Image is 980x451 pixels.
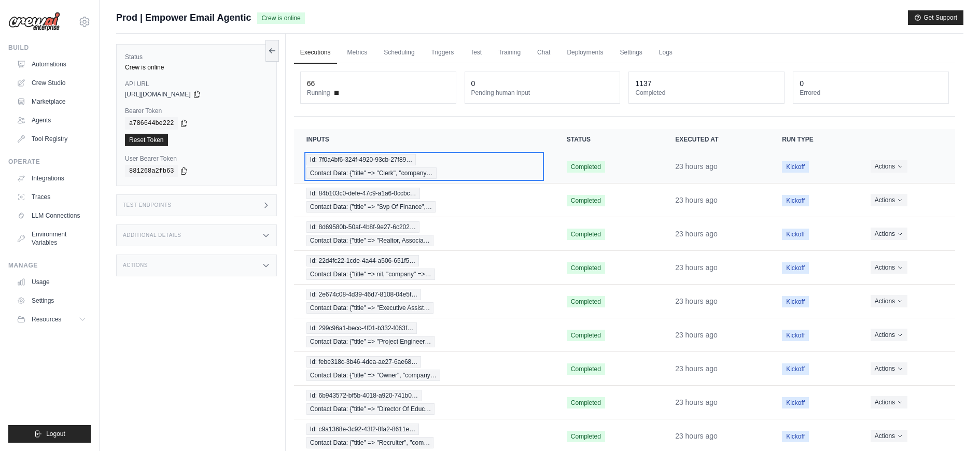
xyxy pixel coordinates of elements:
a: View execution details for Id [306,424,542,448]
a: Usage [12,274,91,290]
span: Kickoff [782,397,809,408]
a: Triggers [425,42,460,64]
button: Resources [12,311,91,328]
span: Kickoff [782,161,809,173]
img: Logo [8,12,60,32]
button: Actions for execution [871,396,907,408]
span: Completed [567,397,605,408]
a: Chat [531,42,556,64]
span: Contact Data: {"title" => "Executive Assist… [306,302,434,314]
th: Status [554,129,663,150]
span: Contact Data: {"title" => "Owner", "company… [306,370,440,381]
span: Id: 7f0a4bf6-324f-4920-93cb-27f89… [306,154,416,165]
a: Marketplace [12,93,91,110]
time: September 17, 2025 at 11:17 PDT [675,196,718,204]
a: Settings [12,292,91,309]
a: Agents [12,112,91,129]
a: View execution details for Id [306,322,542,347]
a: View execution details for Id [306,221,542,246]
dt: Errored [800,89,942,97]
a: View execution details for Id [306,154,542,179]
a: Tool Registry [12,131,91,147]
button: Actions for execution [871,362,907,375]
span: Id: 22d4fc22-1cde-4a44-a506-651f5… [306,255,419,266]
button: Actions for execution [871,160,907,173]
time: September 17, 2025 at 11:17 PDT [675,432,718,440]
a: Environment Variables [12,226,91,251]
a: View execution details for Id [306,356,542,381]
span: Completed [567,431,605,442]
time: September 17, 2025 at 11:17 PDT [675,331,718,339]
a: Integrations [12,170,91,187]
button: Actions for execution [871,228,907,240]
button: Actions for execution [871,430,907,442]
a: Settings [613,42,648,64]
span: Crew is online [257,12,304,24]
time: September 17, 2025 at 11:17 PDT [675,297,718,305]
a: Deployments [561,42,609,64]
th: Inputs [294,129,554,150]
a: Logs [653,42,679,64]
a: View execution details for Id [306,188,542,213]
span: [URL][DOMAIN_NAME] [125,90,191,98]
label: User Bearer Token [125,154,268,163]
time: September 17, 2025 at 11:17 PDT [675,162,718,171]
div: Crew is online [125,63,268,72]
span: Kickoff [782,229,809,240]
span: Kickoff [782,262,809,274]
h3: Actions [123,262,148,269]
span: Kickoff [782,363,809,375]
button: Actions for execution [871,261,907,274]
dt: Pending human input [471,89,614,97]
span: Id: c9a1368e-3c92-43f2-8fa2-8611e… [306,424,419,435]
span: Kickoff [782,330,809,341]
span: Id: febe318c-3b46-4dea-ae27-6ae68… [306,356,422,368]
div: Operate [8,158,91,166]
time: September 17, 2025 at 11:17 PDT [675,230,718,238]
th: Executed at [663,129,769,150]
label: API URL [125,80,268,88]
time: September 17, 2025 at 11:17 PDT [675,263,718,272]
code: a786644be222 [125,117,178,130]
a: Traces [12,189,91,205]
span: Contact Data: {"title" => nil, "company" =>… [306,269,435,280]
button: Actions for execution [871,329,907,341]
a: Reset Token [125,134,168,146]
h3: Additional Details [123,232,181,238]
span: Contact Data: {"title" => "Clerk", "company… [306,167,437,179]
a: LLM Connections [12,207,91,224]
span: Resources [32,315,61,323]
time: September 17, 2025 at 11:17 PDT [675,398,718,406]
div: Build [8,44,91,52]
span: Logout [46,430,65,438]
span: Completed [567,330,605,341]
div: 0 [800,78,804,89]
a: Crew Studio [12,75,91,91]
span: Id: 2e674c08-4d39-46d7-8108-04e5f… [306,289,422,300]
th: Run Type [769,129,858,150]
div: 66 [307,78,315,89]
span: Kickoff [782,431,809,442]
span: Contact Data: {"title" => "Director Of Educ… [306,403,435,415]
div: Manage [8,261,91,270]
button: Logout [8,425,91,443]
span: Id: 299c96a1-becc-4f01-b332-f063f… [306,322,417,334]
code: 881268a2fb63 [125,165,178,177]
span: Id: 8d69580b-50af-4b8f-9e27-6c202… [306,221,419,233]
a: Automations [12,56,91,73]
span: Running [307,89,330,97]
span: Completed [567,161,605,173]
dt: Completed [635,89,778,97]
span: Completed [567,262,605,274]
button: Actions for execution [871,194,907,206]
a: Scheduling [377,42,421,64]
a: View execution details for Id [306,255,542,280]
iframe: Chat Widget [928,401,980,451]
button: Actions for execution [871,295,907,307]
a: Training [492,42,527,64]
label: Bearer Token [125,107,268,115]
div: 0 [471,78,475,89]
span: Completed [567,296,605,307]
span: Contact Data: {"title" => "Project Engineer… [306,336,435,347]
